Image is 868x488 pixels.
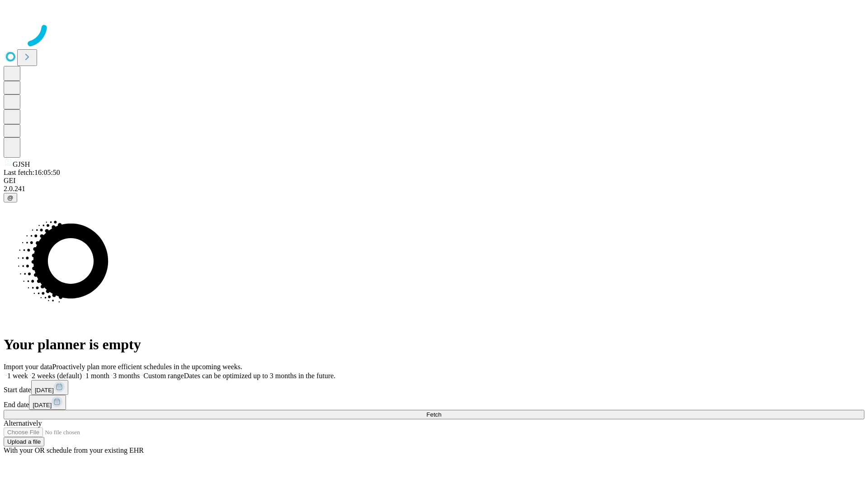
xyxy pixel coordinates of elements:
[4,380,864,395] div: Start date
[29,395,66,410] button: [DATE]
[52,363,242,371] span: Proactively plan more efficient schedules in the upcoming weeks.
[31,380,68,395] button: [DATE]
[4,363,52,371] span: Import your data
[7,194,14,201] span: @
[4,395,864,410] div: End date
[4,185,864,193] div: 2.0.241
[4,419,42,427] span: Alternatively
[4,177,864,185] div: GEI
[4,169,60,176] span: Last fetch: 16:05:50
[7,372,28,380] span: 1 week
[184,372,335,380] span: Dates can be optimized up to 3 months in the future.
[113,372,140,380] span: 3 months
[4,193,17,202] button: @
[13,160,30,168] span: GJSH
[85,372,109,380] span: 1 month
[426,411,441,418] span: Fetch
[4,437,44,446] button: Upload a file
[143,372,184,380] span: Custom range
[4,336,864,353] h1: Your planner is empty
[35,387,54,394] span: [DATE]
[4,410,864,419] button: Fetch
[32,372,82,380] span: 2 weeks (default)
[4,446,144,454] span: With your OR schedule from your existing EHR
[33,402,52,408] span: [DATE]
